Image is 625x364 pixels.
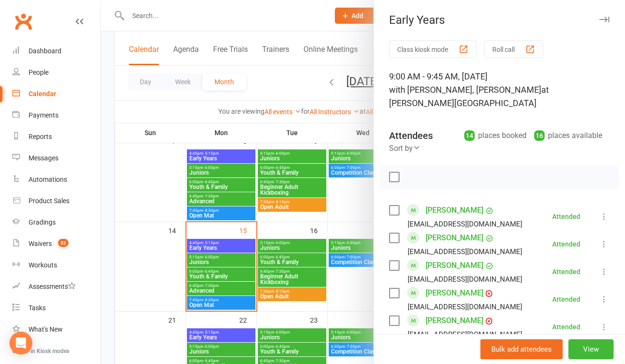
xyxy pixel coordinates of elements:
[426,285,483,301] a: [PERSON_NAME]
[29,111,59,119] div: Payments
[29,283,76,290] div: Assessments
[480,339,563,359] button: Bulk add attendees
[484,40,543,58] button: Roll call
[408,246,522,258] div: [EMAIL_ADDRESS][DOMAIN_NAME]
[552,324,580,330] div: Attended
[464,129,527,142] div: places booked
[12,233,100,255] a: Waivers 32
[29,218,56,226] div: Gradings
[374,13,625,27] div: Early Years
[12,255,100,276] a: Workouts
[12,212,100,233] a: Gradings
[12,319,100,340] a: What's New
[29,69,49,76] div: People
[389,142,420,155] div: Sort by
[12,126,100,148] a: Reports
[29,133,52,140] div: Reports
[389,129,433,142] div: Attendees
[389,85,541,95] span: with [PERSON_NAME], [PERSON_NAME]
[408,301,522,313] div: [EMAIL_ADDRESS][DOMAIN_NAME]
[58,239,68,247] span: 32
[464,130,475,141] div: 14
[12,190,100,212] a: Product Sales
[29,304,46,312] div: Tasks
[29,325,63,333] div: What's New
[12,148,100,169] a: Messages
[534,130,545,141] div: 16
[408,328,522,341] div: [EMAIL_ADDRESS][DOMAIN_NAME]
[426,258,483,273] a: [PERSON_NAME]
[10,332,32,354] div: Open Intercom Messenger
[29,154,59,162] div: Messages
[29,197,69,205] div: Product Sales
[12,62,100,83] a: People
[12,297,100,319] a: Tasks
[552,296,580,303] div: Attended
[568,339,614,359] button: View
[29,47,61,55] div: Dashboard
[552,241,580,247] div: Attended
[12,169,100,190] a: Automations
[29,261,57,269] div: Workouts
[29,90,56,98] div: Calendar
[426,203,483,218] a: [PERSON_NAME]
[552,268,580,275] div: Attended
[12,40,100,62] a: Dashboard
[29,176,67,183] div: Automations
[552,213,580,220] div: Attended
[389,40,477,58] button: Class kiosk mode
[389,70,610,110] div: 9:00 AM - 9:45 AM, [DATE]
[534,129,602,142] div: places available
[29,240,52,247] div: Waivers
[12,83,100,105] a: Calendar
[426,313,483,328] a: [PERSON_NAME]
[12,276,100,297] a: Assessments
[11,10,35,33] a: Clubworx
[408,218,522,230] div: [EMAIL_ADDRESS][DOMAIN_NAME]
[12,105,100,126] a: Payments
[408,273,522,285] div: [EMAIL_ADDRESS][DOMAIN_NAME]
[426,230,483,246] a: [PERSON_NAME]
